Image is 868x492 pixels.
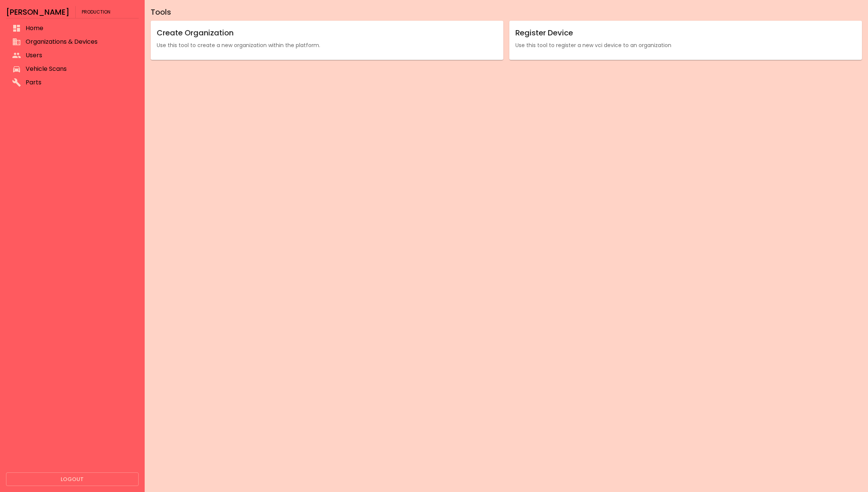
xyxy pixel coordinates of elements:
button: Logout [6,472,139,486]
span: Parts [26,78,133,87]
span: Users [26,51,133,60]
p: Use this tool to register a new vci device to an organization [515,41,856,49]
h6: Tools [151,6,862,18]
h6: Create Organization [157,27,497,39]
h6: [PERSON_NAME] [6,6,69,18]
p: Use this tool to create a new organization within the platform. [157,41,497,49]
h6: Register Device [515,27,856,39]
span: Vehicle Scans [26,64,133,73]
span: Organizations & Devices [26,37,133,46]
span: Home [26,24,133,33]
span: Production [82,6,110,18]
